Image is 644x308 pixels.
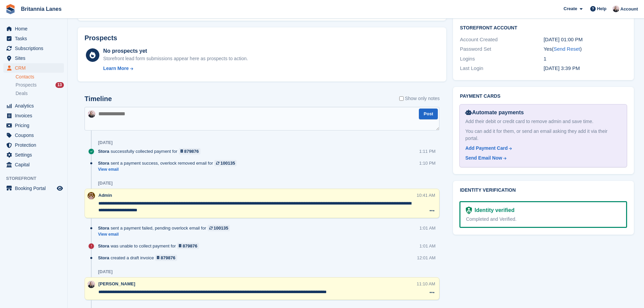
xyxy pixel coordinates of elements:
div: 1:11 PM [419,148,435,155]
div: [DATE] [98,269,113,275]
img: stora-icon-8386f47178a22dfd0bd8f6a31ec36ba5ce8667c1dd55bd0f319d3a0aa187defe.svg [5,4,16,14]
div: 100135 [220,160,235,166]
div: Learn More [103,65,128,72]
div: [DATE] 01:00 PM [544,36,627,44]
a: Preview store [56,184,64,192]
div: sent a payment success, overlock removed email for [98,160,240,166]
div: 100135 [214,225,228,231]
h2: Prospects [85,34,117,42]
a: Send Reset [553,46,580,52]
div: Completed and Verified. [466,216,621,223]
div: [DATE] [98,181,113,186]
img: Alexandra Lane [613,5,619,12]
a: menu [3,121,64,130]
div: Storefront lead form submissions appear here as prospects to action. [103,55,248,62]
div: Add Payment Card [465,145,507,152]
label: Show only notes [399,95,440,102]
input: Show only notes [399,95,404,102]
div: 10:41 AM [417,192,435,198]
span: Subscriptions [15,44,55,53]
a: menu [3,101,64,111]
div: 879876 [161,255,175,261]
a: menu [3,24,64,33]
div: Last Login [460,65,543,72]
a: menu [3,131,64,140]
a: menu [3,160,64,169]
a: menu [3,140,64,150]
h2: Timeline [85,95,112,103]
button: Post [419,109,438,120]
span: Stora [98,243,109,249]
img: Alexandra Lane [88,110,95,118]
span: Settings [15,150,55,160]
img: Identity Verification Ready [466,207,472,214]
span: Stora [98,225,109,231]
span: Create [564,5,577,12]
a: Learn More [103,65,248,72]
span: Tasks [15,34,55,43]
span: Booking Portal [15,184,55,193]
a: menu [3,44,64,53]
span: Account [620,6,638,13]
div: Add their debit or credit card to remove admin and save time. [465,118,621,125]
div: Identity verified [472,206,515,214]
div: Send Email Now [465,155,502,162]
a: 879876 [177,243,199,249]
a: 879876 [179,148,201,155]
div: 1:01 AM [420,243,436,249]
span: ( ) [552,46,581,52]
a: Add Payment Card [465,145,619,152]
div: No prospects yet [103,47,248,55]
span: [PERSON_NAME] [98,281,135,286]
a: menu [3,111,64,120]
a: Contacts [16,74,64,80]
div: 1:01 AM [420,225,436,231]
span: Stora [98,160,109,166]
div: 12:01 AM [417,255,436,261]
div: was unable to collect payment for [98,243,202,249]
div: 879876 [184,148,199,155]
div: 1 [544,55,627,63]
a: 100135 [214,160,237,166]
div: successfully collected payment for [98,148,204,155]
div: 879876 [183,243,197,249]
span: Analytics [15,101,55,111]
span: Deals [16,90,28,97]
div: Automate payments [465,109,621,117]
span: Sites [15,53,55,63]
div: [DATE] [98,140,113,145]
span: Protection [15,140,55,150]
span: CRM [15,63,55,73]
a: menu [3,63,64,73]
a: menu [3,184,64,193]
div: Yes [544,45,627,53]
div: You can add it for them, or send an email asking they add it via their portal. [465,128,621,142]
a: Prospects 13 [16,81,64,89]
span: Home [15,24,55,33]
a: View email [98,167,240,172]
span: Prospects [16,82,37,88]
div: created a draft invoice [98,255,181,261]
span: Coupons [15,131,55,140]
div: 11:10 AM [417,281,435,287]
h2: Payment cards [460,94,627,99]
span: Capital [15,160,55,169]
img: Alexandra Lane [88,281,95,288]
div: Account Created [460,36,543,44]
div: Logins [460,55,543,63]
div: 13 [55,82,64,88]
a: Britannia Lanes [18,3,64,15]
div: Password Set [460,45,543,53]
a: 100135 [208,225,230,231]
h2: Identity verification [460,188,627,193]
a: View email [98,232,233,237]
a: Deals [16,90,64,97]
h2: Storefront Account [460,24,627,31]
time: 2025-08-06 14:39:00 UTC [544,65,580,71]
div: sent a payment failed, pending overlock email for [98,225,233,231]
div: 1:10 PM [419,160,435,166]
span: Stora [98,148,109,155]
span: Invoices [15,111,55,120]
span: Storefront [6,175,67,182]
a: menu [3,34,64,43]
